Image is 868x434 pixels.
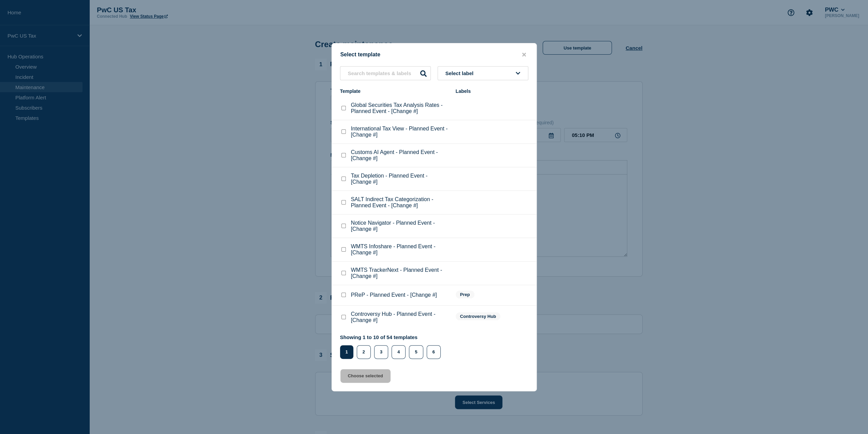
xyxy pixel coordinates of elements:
input: Tax Depletion - Planned Event - [Change #] checkbox [341,177,346,181]
div: Labels [456,88,528,94]
input: Controversy Hub - Planned Event - [Change #] checkbox [341,315,346,319]
p: PReP - Planned Event - [Change #] [351,292,437,298]
span: Prep [456,291,474,298]
p: WMTS TrackerNext - Planned Event - [Change #] [351,267,449,279]
input: Global Securities Tax Analysis Rates - Planned Event - [Change #] checkbox [341,106,346,110]
button: 1 [340,345,353,359]
p: Notice Navigator - Planned Event - [Change #] [351,220,449,232]
button: Select label [438,66,528,80]
p: International Tax View - Planned Event - [Change #] [351,126,449,138]
input: SALT Indirect Tax Categorization - Planned Event - [Change #] checkbox [341,200,346,205]
button: 2 [357,345,371,359]
p: Controversy Hub - Planned Event - [Change #] [351,311,449,323]
button: 4 [392,345,406,359]
button: close button [520,52,528,58]
p: SALT Indirect Tax Categorization - Planned Event - [Change #] [351,196,449,209]
input: WMTS TrackerNext - Planned Event - [Change #] checkbox [341,271,346,275]
input: Customs AI Agent - Planned Event - [Change #] checkbox [341,153,346,157]
button: Choose selected [340,369,391,383]
input: Notice Navigator - Planned Event - [Change #] checkbox [341,224,346,228]
div: Select template [332,52,536,58]
input: Search templates & labels [340,66,431,80]
span: Select label [445,70,476,76]
button: 3 [374,345,388,359]
input: WMTS Infoshare - Planned Event - [Change #] checkbox [341,247,346,252]
p: Tax Depletion - Planned Event - [Change #] [351,173,449,185]
p: WMTS Infoshare - Planned Event - [Change #] [351,243,449,256]
p: Showing 1 to 10 of 54 templates [340,334,444,340]
button: 6 [427,345,441,359]
p: Customs AI Agent - Planned Event - [Change #] [351,149,449,162]
input: International Tax View - Planned Event - [Change #] checkbox [341,129,346,134]
button: 5 [409,345,423,359]
p: Global Securities Tax Analysis Rates - Planned Event - [Change #] [351,102,449,114]
span: Controversy Hub [456,312,500,320]
input: PReP - Planned Event - [Change #] checkbox [341,293,346,297]
div: Template [340,88,449,94]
